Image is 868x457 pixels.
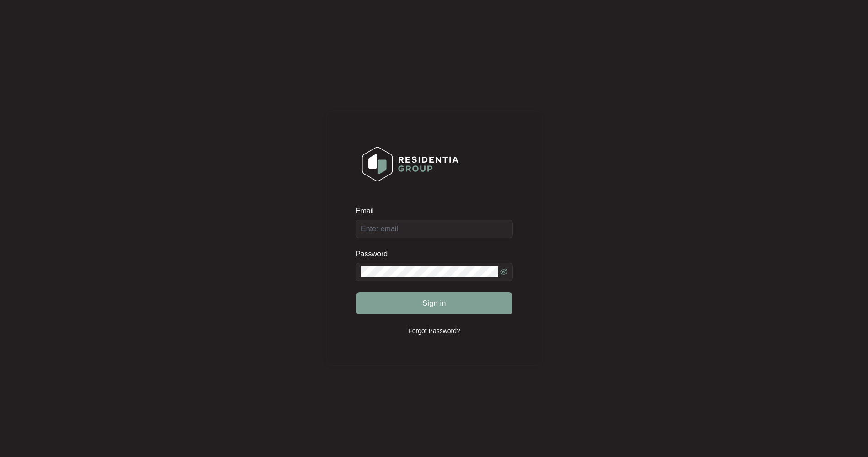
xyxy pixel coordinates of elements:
[408,326,460,335] p: Forgot Password?
[356,141,464,187] img: Login Logo
[356,250,394,259] label: Password
[356,292,512,314] button: Sign in
[361,266,498,277] input: Password
[356,207,380,216] label: Email
[356,220,513,238] input: Email
[500,268,507,276] span: eye-invisible
[422,298,446,309] span: Sign in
